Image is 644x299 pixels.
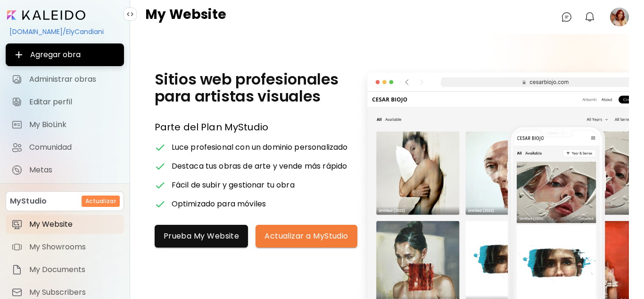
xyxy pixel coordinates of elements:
[29,143,118,152] span: Comunidad
[11,74,23,85] img: Administrar obras icon
[172,198,266,210] p: Optimizado para móviles
[11,219,23,230] img: item
[155,161,166,172] img: checkmark
[155,142,166,153] img: checkmark
[29,220,118,229] span: My Website
[256,225,357,248] button: Actualizar a MyStudio
[29,97,118,107] span: Editar perfil
[155,225,248,248] button: Prueba My Website
[11,287,23,298] img: item
[29,75,118,84] span: Administrar obras
[29,288,118,297] span: My Subscribers
[6,260,124,279] a: itemMy Documents
[6,138,124,157] a: Comunidad iconComunidad
[11,96,23,108] img: Editar perfil icon
[85,197,116,205] h6: Actualizar
[11,241,23,253] img: item
[6,24,124,40] div: [DOMAIN_NAME]/ElyCandiani
[6,93,124,111] a: Editar perfil iconEditar perfil
[584,11,595,23] img: bellIcon
[11,119,23,130] img: My BioLink icon
[29,165,118,175] span: Metas
[172,161,347,172] p: Destaca tus obras de arte y vende más rápido
[164,231,239,241] span: Prueba My Website
[126,10,134,18] img: collapse
[155,179,166,191] img: checkmark
[11,142,23,153] img: Comunidad icon
[155,198,166,210] img: checkmark
[29,120,118,129] span: My BioLink
[6,70,124,89] a: Administrar obras iconAdministrar obras
[561,11,572,23] img: chatIcon
[145,8,226,26] h4: My Website
[11,164,23,176] img: Metas icon
[172,179,295,191] p: Fácil de subir y gestionar tu obra
[10,196,47,207] p: MyStudio
[155,120,357,134] h4: Parte del Plan MyStudio
[155,71,357,105] h2: Sitios web profesionales para artistas visuales
[6,161,124,179] a: completeMetas iconMetas
[6,238,124,256] a: itemMy Showrooms
[29,265,118,274] span: My Documents
[6,115,124,134] a: completeMy BioLink iconMy BioLink
[265,231,347,241] span: Actualizar a MyStudio
[13,49,116,60] span: Agregar obra
[6,215,124,234] a: itemMy Website
[6,43,124,66] button: Agregar obra
[11,264,23,275] img: item
[29,242,118,252] span: My Showrooms
[172,142,348,153] p: Luce profesional con un dominio personalizado
[582,9,598,25] button: bellIcon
